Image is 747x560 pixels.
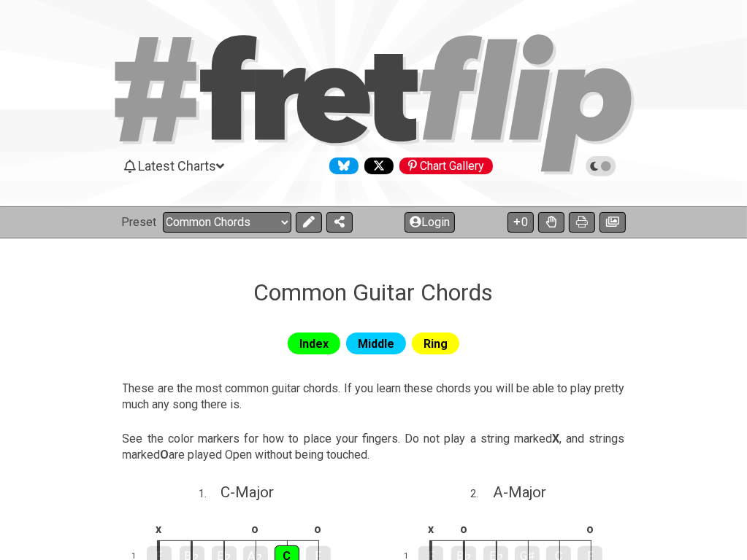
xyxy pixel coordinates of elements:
[405,212,455,233] button: Login
[359,157,394,174] a: Follow #fretflip at X
[414,517,448,541] td: x
[123,381,625,413] p: These are the most common guitar chords. If you learn these chords you will be able to play prett...
[138,158,216,174] span: Latest Charts
[142,517,176,541] td: x
[199,486,221,502] span: 1 .
[122,215,157,229] span: Preset
[163,212,291,233] select: Preset
[470,486,492,502] span: 2 .
[448,517,480,541] td: o
[493,483,547,501] span: A - Major
[599,212,626,233] button: Create image
[326,212,353,233] button: Share Preset
[552,432,559,446] strong: X
[254,279,494,306] h1: Common Guitar Chords
[302,517,334,541] td: o
[399,157,493,174] div: Chart Gallery
[358,333,394,354] span: Middle
[296,212,322,233] button: Edit Preset
[575,517,606,541] td: o
[323,157,359,174] a: Follow #fretflip at Bluesky
[424,333,448,354] span: Ring
[161,448,169,462] strong: O
[569,212,595,233] button: Print
[593,160,610,173] span: Toggle light / dark theme
[221,483,274,501] span: C - Major
[299,333,329,354] span: Index
[123,431,625,464] p: See the color markers for how to place your fingers. Do not play a string marked , and strings ma...
[538,212,564,233] button: Toggle Dexterity for all fretkits
[240,517,271,541] td: o
[394,157,493,174] a: #fretflip at Pinterest
[507,212,534,233] button: 0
